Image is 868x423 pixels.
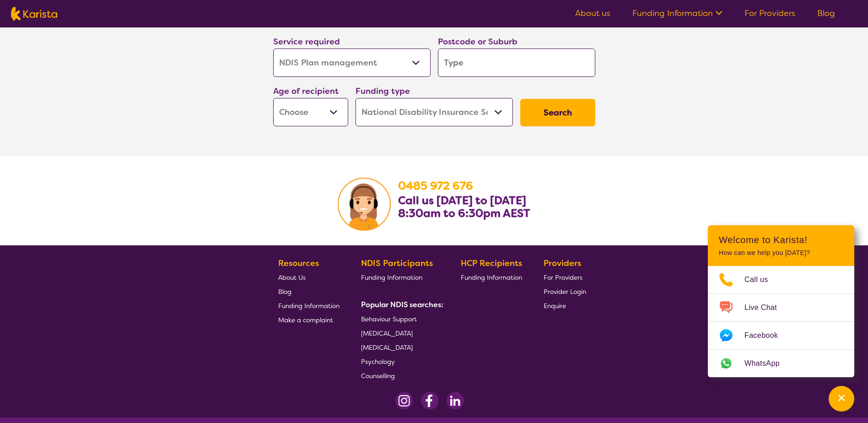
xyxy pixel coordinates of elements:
span: For Providers [544,273,582,282]
a: Funding Information [278,298,340,313]
a: [MEDICAL_DATA] [361,326,440,340]
div: Channel Menu [708,225,854,377]
b: HCP Recipients [461,258,522,269]
button: Search [520,99,595,126]
a: About us [575,8,610,19]
img: Facebook [421,392,439,410]
img: Karista logo [11,7,57,21]
h2: Welcome to Karista! [719,234,843,245]
span: [MEDICAL_DATA] [361,329,413,337]
a: Web link opens in a new tab. [708,350,854,377]
span: Funding Information [278,302,340,310]
span: About Us [278,273,306,282]
b: Call us [DATE] to [DATE] [398,193,526,208]
button: Channel Menu [829,386,854,412]
p: How can we help you [DATE]? [719,249,843,257]
img: Instagram [395,392,413,410]
img: LinkedIn [446,392,464,410]
label: Age of recipient [273,86,339,97]
a: Funding Information [632,8,722,19]
label: Funding type [356,86,410,97]
span: Call us [744,273,779,287]
span: Blog [278,287,291,296]
a: For Providers [544,270,586,284]
b: Popular NDIS searches: [361,300,443,309]
b: Resources [278,258,319,269]
span: Make a complaint [278,316,333,324]
a: For Providers [744,8,795,19]
b: Providers [544,258,581,269]
span: Psychology [361,358,395,366]
img: Karista Client Service [338,178,391,231]
a: Behaviour Support [361,312,440,326]
span: Facebook [744,329,789,342]
span: Counselling [361,372,395,380]
a: 0485 972 676 [398,179,473,193]
a: Blog [817,8,835,19]
span: Funding Information [361,273,422,282]
label: Service required [273,36,340,47]
a: Blog [278,284,340,298]
input: Type [438,49,595,77]
span: Behaviour Support [361,315,417,323]
a: [MEDICAL_DATA] [361,340,440,354]
b: 8:30am to 6:30pm AEST [398,206,530,221]
span: [MEDICAL_DATA] [361,343,413,352]
a: Psychology [361,354,440,369]
span: Funding Information [461,273,522,282]
label: Postcode or Suburb [438,36,518,47]
span: Enquire [544,302,566,310]
a: Enquire [544,298,586,313]
a: About Us [278,270,340,284]
a: Counselling [361,369,440,383]
span: Provider Login [544,287,586,296]
b: NDIS Participants [361,258,433,269]
a: Funding Information [361,270,440,284]
ul: Choose channel [708,266,854,377]
span: WhatsApp [744,357,791,370]
span: Live Chat [744,301,788,315]
a: Funding Information [461,270,522,284]
a: Provider Login [544,284,586,298]
a: Make a complaint [278,313,340,327]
